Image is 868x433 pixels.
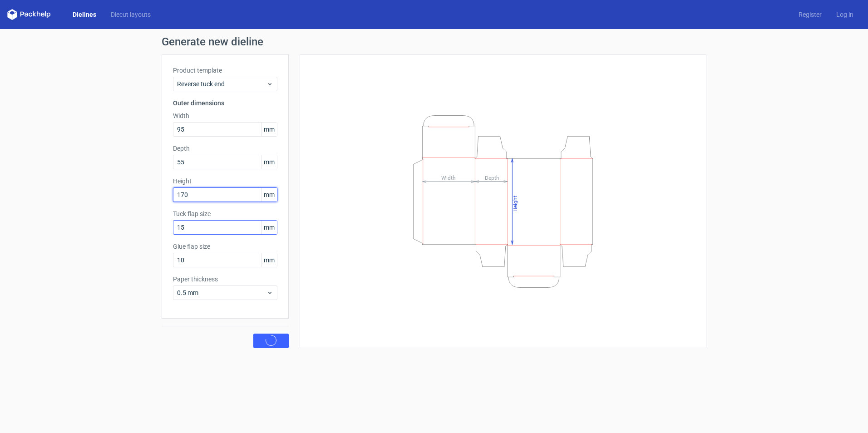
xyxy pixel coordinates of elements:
a: Log in [829,10,861,19]
span: mm [261,188,277,202]
a: Diecut layouts [104,10,158,19]
label: Product template [173,66,277,75]
span: 0.5 mm [177,288,266,297]
a: Dielines [65,10,104,19]
span: mm [261,253,277,267]
h3: Outer dimensions [173,98,277,108]
label: Width [173,111,277,120]
tspan: Height [512,195,518,211]
label: Glue flap size [173,242,277,251]
tspan: Depth [485,174,499,181]
label: Height [173,177,277,186]
span: mm [261,221,277,234]
span: mm [261,155,277,169]
a: Register [791,10,829,19]
span: mm [261,123,277,136]
label: Depth [173,144,277,153]
h1: Generate new dieline [162,36,706,47]
label: Tuck flap size [173,209,277,218]
span: Reverse tuck end [177,79,266,89]
tspan: Width [441,174,456,181]
label: Paper thickness [173,275,277,284]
